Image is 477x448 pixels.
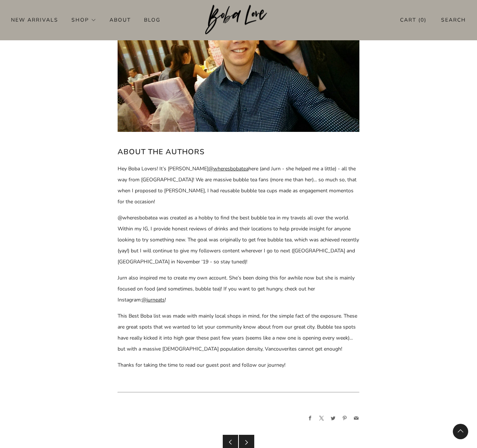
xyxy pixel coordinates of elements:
[453,424,468,439] back-to-top-button: Back to top
[118,360,359,371] p: Thanks for taking the time to read our guest post and follow our journey!
[118,212,359,267] p: @wheresbobatea was created as a hobby to find the best bubble tea in my travels all over the worl...
[118,163,359,207] p: Hey Boba Lovers! It’s [PERSON_NAME] here (and Jurn - she helped me a little) - all the way from [...
[441,14,466,26] a: Search
[71,14,96,26] a: Shop
[400,14,426,26] a: Cart
[144,14,160,26] a: Blog
[142,296,165,303] a: @jurneats
[205,5,272,35] img: Boba Love
[118,311,359,355] p: This Best Boba list was made with mainly local shops in mind, for the simple fact of the exposure...
[110,14,131,26] a: About
[421,16,424,23] items-count: 0
[208,165,248,172] a: @wheresbobatea
[11,14,58,26] a: New Arrivals
[118,147,204,157] span: About the Authors
[118,273,359,306] p: Jurn also inspired me to create my own account. She’s been doing this for awhile now but she is m...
